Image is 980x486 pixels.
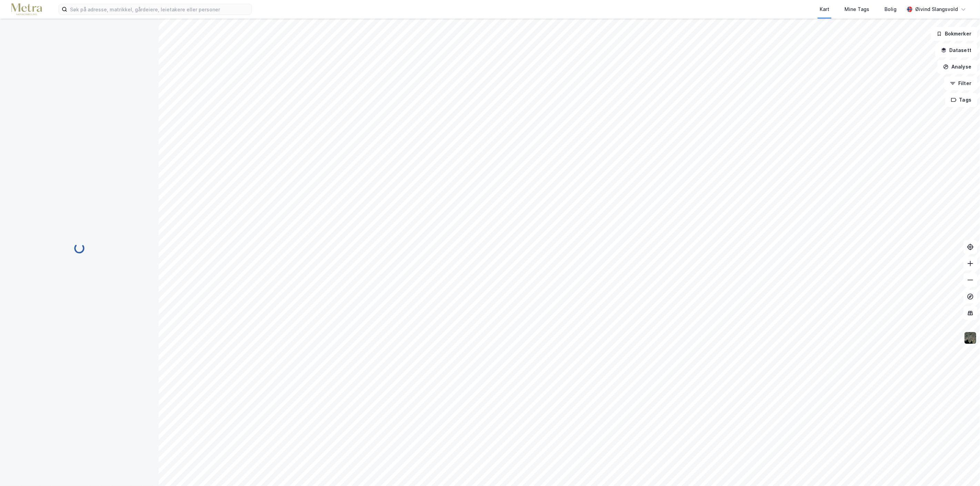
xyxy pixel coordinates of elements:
[915,5,958,13] div: Øivind Slangsvold
[67,4,251,14] input: Søk på adresse, matrikkel, gårdeiere, leietakere eller personer
[944,76,977,90] button: Filter
[945,93,977,107] button: Tags
[820,5,829,13] div: Kart
[844,5,869,13] div: Mine Tags
[964,331,977,344] img: 9k=
[937,60,977,74] button: Analyse
[931,27,977,41] button: Bokmerker
[946,453,980,486] iframe: Chat Widget
[935,43,977,57] button: Datasett
[946,453,980,486] div: Kontrollprogram for chat
[884,5,897,13] div: Bolig
[74,243,85,254] img: spinner.a6d8c91a73a9ac5275cf975e30b51cfb.svg
[11,3,42,15] img: metra-logo.256734c3b2bbffee19d4.png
